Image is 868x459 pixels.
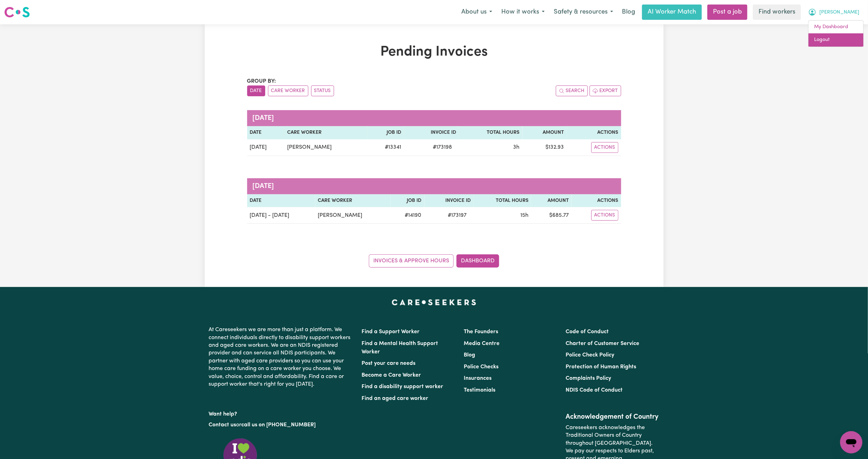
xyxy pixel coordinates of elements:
a: Dashboard [456,254,499,268]
td: [PERSON_NAME] [315,207,391,224]
button: My Account [804,5,864,19]
a: Become a Care Worker [362,372,421,378]
p: or [209,418,354,432]
a: Media Centre [464,341,500,346]
th: Job ID [368,126,404,139]
button: Export [590,85,621,96]
a: NDIS Code of Conduct [566,387,623,393]
a: Post your care needs [362,361,416,366]
a: Insurances [464,376,492,381]
td: # 14190 [391,207,424,224]
button: sort invoices by date [247,85,265,96]
a: Invoices & Approve Hours [369,254,454,268]
th: Actions [567,126,621,139]
span: 15 hours [520,213,528,218]
a: Complaints Policy [566,376,611,381]
th: Job ID [391,194,424,207]
span: # 173197 [444,211,471,220]
button: Actions [591,142,618,153]
td: $ 132.93 [522,139,567,156]
th: Date [247,126,285,139]
button: About us [457,5,497,19]
td: $ 685.77 [531,207,571,224]
a: Careseekers home page [392,300,476,305]
iframe: Button to launch messaging window, conversation in progress [840,431,862,453]
a: Find a Support Worker [362,329,420,335]
caption: [DATE] [247,178,621,194]
a: Blog [464,352,475,358]
td: [DATE] [247,139,285,156]
a: The Founders [464,329,498,335]
caption: [DATE] [247,110,621,126]
th: Amount [522,126,567,139]
button: Actions [591,210,618,221]
a: Police Check Policy [566,352,614,358]
a: My Dashboard [809,21,863,34]
a: call us on [PHONE_NUMBER] [242,422,316,428]
th: Total Hours [473,194,531,207]
span: [PERSON_NAME] [819,9,859,16]
span: 3 hours [513,145,520,150]
h1: Pending Invoices [247,44,621,60]
th: Amount [531,194,571,207]
a: Post a job [707,5,747,20]
a: Blog [618,5,639,20]
a: Logout [809,33,863,47]
th: Invoice ID [404,126,459,139]
a: Careseekers logo [4,4,30,20]
th: Care Worker [315,194,391,207]
a: Contact us [209,422,236,428]
a: Police Checks [464,364,498,370]
span: # 173198 [429,143,456,151]
th: Total Hours [459,126,522,139]
h2: Acknowledgement of Country [566,413,659,421]
th: Invoice ID [424,194,474,207]
th: Actions [572,194,621,207]
a: Protection of Human Rights [566,364,636,370]
img: Careseekers logo [4,6,30,18]
a: Find workers [753,5,801,20]
button: sort invoices by care worker [268,85,308,96]
p: Want help? [209,408,354,418]
div: My Account [808,20,864,47]
button: Safety & resources [549,5,618,19]
a: Find a disability support worker [362,384,444,390]
button: sort invoices by paid status [311,85,334,96]
td: [DATE] - [DATE] [247,207,315,224]
button: How it works [497,5,549,19]
a: Find a Mental Health Support Worker [362,341,438,355]
a: Code of Conduct [566,329,609,335]
th: Date [247,194,315,207]
th: Care Worker [284,126,367,139]
p: At Careseekers we are more than just a platform. We connect individuals directly to disability su... [209,323,354,391]
span: Group by: [247,79,276,84]
a: Testimonials [464,387,495,393]
button: Search [556,85,588,96]
td: [PERSON_NAME] [284,139,367,156]
td: # 13341 [368,139,404,156]
a: Charter of Customer Service [566,341,639,346]
a: Find an aged care worker [362,396,429,401]
a: AI Worker Match [642,5,702,20]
